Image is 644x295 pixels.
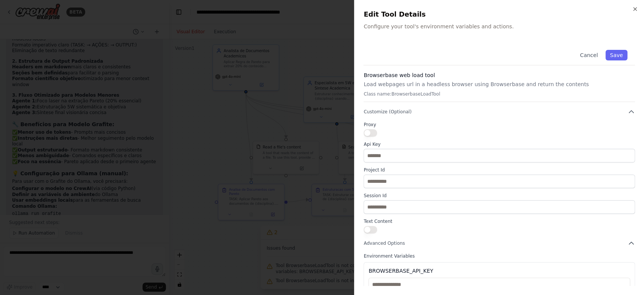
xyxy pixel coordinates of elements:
[363,108,635,116] button: Customize (Optional)
[363,218,635,224] label: Text Content
[368,267,433,275] div: BROWSERBASE_API_KEY
[363,167,635,173] label: Project Id
[575,50,602,60] button: Cancel
[363,109,411,115] span: Customize (Optional)
[363,122,635,128] label: Proxy
[363,71,635,79] h3: Browserbase web load tool
[363,239,635,247] button: Advanced Options
[363,9,635,20] h2: Edit Tool Details
[363,141,635,147] label: Api Key
[363,193,635,199] label: Session Id
[606,50,627,60] button: Save
[363,80,635,88] p: Load webpages url in a headless browser using Browserbase and return the contents
[363,91,635,97] p: Class name: BrowserbaseLoadTool
[363,23,635,30] p: Configure your tool's environment variables and actions.
[363,240,405,246] span: Advanced Options
[363,253,635,259] label: Environment Variables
